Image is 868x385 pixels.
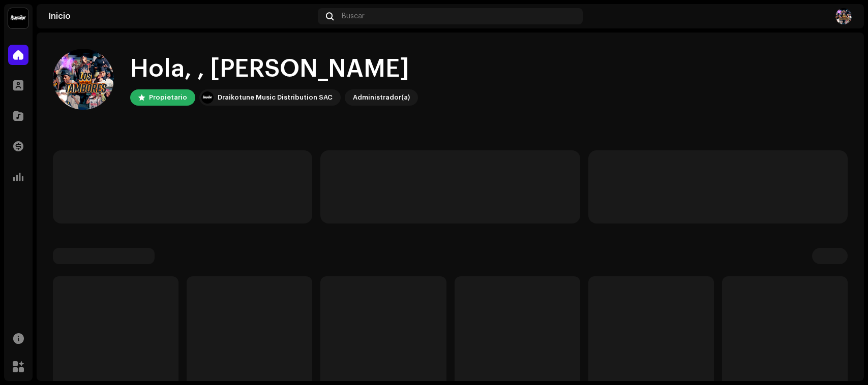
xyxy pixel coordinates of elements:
[342,12,365,20] span: Buscar
[130,53,418,85] div: Hola, , [PERSON_NAME]
[53,49,114,110] img: f22cc133-5a4c-40ab-aca4-f8b7b2442230
[218,91,333,104] div: Draikotune Music Distribution SAC
[353,91,410,104] div: Administrador(a)
[8,8,28,28] img: 10370c6a-d0e2-4592-b8a2-38f444b0ca44
[835,8,852,24] img: f22cc133-5a4c-40ab-aca4-f8b7b2442230
[149,91,187,104] div: Propietario
[49,12,314,20] div: Inicio
[201,91,214,104] img: 10370c6a-d0e2-4592-b8a2-38f444b0ca44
